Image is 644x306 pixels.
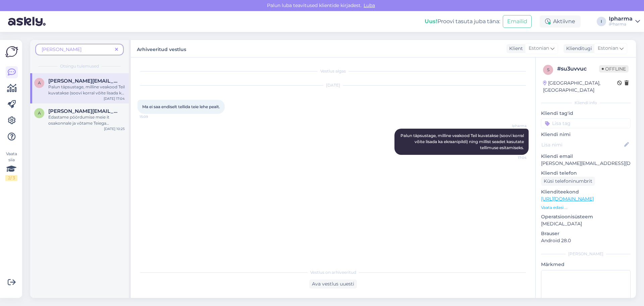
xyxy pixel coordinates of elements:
[5,175,17,181] div: 2 / 3
[541,261,631,268] p: Märkmed
[541,118,631,128] input: Lisa tag
[142,104,220,109] span: Ma ei saa endiselt tellida teie lehe pealt.
[104,126,125,131] div: [DATE] 10:25
[541,237,631,244] p: Android 28.0
[48,108,118,114] span: angela.arviste@mail.ee
[506,45,523,52] div: Klient
[541,141,623,148] input: Lisa nimi
[48,84,125,96] div: Palun täpsustage, milline veakood Teil kuvatakse (soovi korral võite lisada ka ekraanipildi) ning...
[609,16,633,21] div: Ipharma
[60,63,99,69] span: Otsingu tulemused
[543,80,617,94] div: [GEOGRAPHIC_DATA], [GEOGRAPHIC_DATA]
[310,269,356,275] span: Vestlus on arhiveeritud
[540,15,581,28] div: Aktiivne
[563,45,592,52] div: Klienditugi
[5,45,18,58] img: Askly Logo
[541,251,631,257] div: [PERSON_NAME]
[503,15,532,28] button: Emailid
[541,100,631,106] div: Kliendi info
[598,45,618,52] span: Estonian
[529,45,549,52] span: Estonian
[541,230,631,237] p: Brauser
[541,160,631,167] p: [PERSON_NAME][EMAIL_ADDRESS][DOMAIN_NAME]
[541,153,631,160] p: Kliendi email
[104,96,125,101] div: [DATE] 17:04
[599,65,629,73] span: Offline
[609,21,633,27] div: iPharma
[541,170,631,177] p: Kliendi telefon
[541,188,631,195] p: Klienditeekond
[42,46,82,52] span: [PERSON_NAME]
[425,18,437,25] b: Uus!
[138,68,529,74] div: Vestlus algas
[541,205,631,211] p: Vaata edasi ...
[541,213,631,220] p: Operatsioonisüsteem
[309,279,357,289] div: Ava vestlus uuesti
[48,114,125,126] div: Edastame pöördumise meie it osakonnale ja võtame Teiega ühendust, kui oleme vastuse saanud
[400,133,525,150] span: Palun täpsustage, milline veakood Teil kuvatakse (soovi korral võite lisada ka ekraanipildi) ning...
[541,177,595,186] div: Küsi telefoninumbrit
[140,114,165,119] span: 15:09
[541,131,631,138] p: Kliendi nimi
[362,2,377,8] span: Luba
[38,111,41,116] span: a
[501,155,527,160] span: 17:04
[541,110,631,117] p: Kliendi tag'id
[541,220,631,227] p: [MEDICAL_DATA]
[557,65,599,73] div: # su3uvvuc
[48,78,118,84] span: angela.arviste@mail.ee
[138,82,529,88] div: [DATE]
[137,44,186,53] label: Arhiveeritud vestlus
[541,196,594,202] a: [URL][DOMAIN_NAME]
[609,16,640,27] a: IpharmaiPharma
[547,67,549,72] span: s
[425,17,500,26] div: Proovi tasuta juba täna:
[38,80,41,85] span: a
[501,123,527,128] span: Ipharma
[597,17,606,26] div: I
[5,151,17,181] div: Vaata siia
